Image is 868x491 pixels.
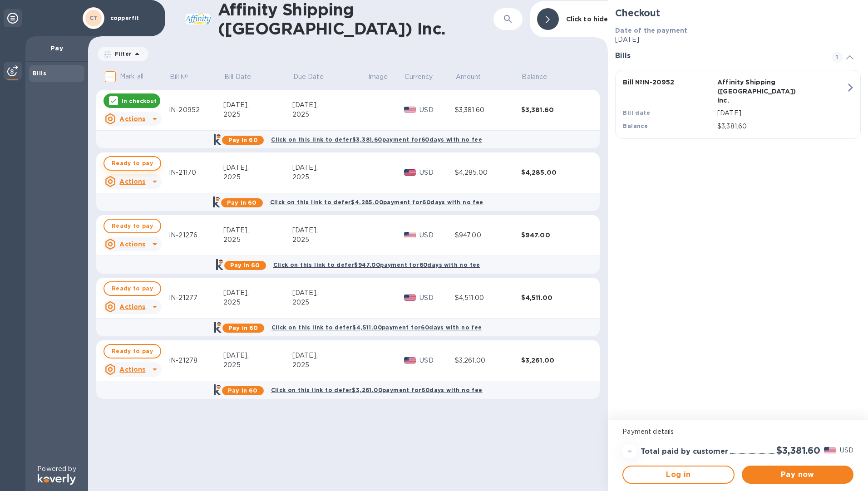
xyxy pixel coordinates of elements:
[456,72,481,82] p: Amount
[521,105,587,114] div: $3,381.60
[615,27,687,34] b: Date of the payment
[112,283,153,294] span: Ready to pay
[292,172,367,182] div: 2025
[404,357,416,363] img: USD
[717,108,846,118] p: [DATE]
[223,360,292,370] div: 2025
[293,72,335,82] span: Due Date
[615,35,861,44] p: [DATE]
[615,52,821,60] h3: Bills
[717,122,846,131] p: $3,381.60
[104,219,161,233] button: Ready to pay
[840,446,853,455] p: USD
[228,387,257,394] b: Pay in 60
[623,78,714,87] p: Bill № IN-20952
[455,105,521,115] div: $3,381.60
[169,105,223,115] div: IN-20952
[404,295,416,301] img: USD
[824,447,836,453] img: USD
[292,351,367,360] div: [DATE],
[622,466,734,484] button: Log in
[521,231,587,240] div: $947.00
[566,15,608,23] b: Click to hide
[419,105,455,115] p: USD
[38,474,76,485] img: Logo
[112,221,153,231] span: Ready to pay
[169,356,223,365] div: IN-21278
[230,262,260,269] b: Pay in 60
[104,156,161,171] button: Ready to pay
[419,356,455,365] p: USD
[292,163,367,172] div: [DATE],
[522,72,559,82] span: Balance
[122,97,157,105] p: In checkout
[104,344,161,358] button: Ready to pay
[404,107,416,113] img: USD
[292,226,367,235] div: [DATE],
[622,427,853,437] p: Payment details
[271,387,483,393] b: Click on this link to defer $3,261.00 payment for 60 days with no fee
[33,70,46,77] b: Bills
[223,172,292,182] div: 2025
[622,444,637,458] div: =
[717,78,808,105] p: Affinity Shipping ([GEOGRAPHIC_DATA]) Inc.
[224,72,263,82] span: Bill Date
[273,261,480,268] b: Click on this link to defer $947.00 payment for 60 days with no fee
[119,241,145,248] u: Actions
[522,72,547,82] p: Balance
[223,288,292,298] div: [DATE],
[223,226,292,235] div: [DATE],
[292,360,367,370] div: 2025
[368,72,388,82] p: Image
[521,356,587,365] div: $3,261.00
[615,7,861,19] h2: Checkout
[271,136,482,143] b: Click on this link to defer $3,381.60 payment for 60 days with no fee
[119,178,145,185] u: Actions
[112,346,153,357] span: Ready to pay
[223,100,292,110] div: [DATE],
[292,100,367,110] div: [DATE],
[615,70,861,139] button: Bill №IN-20952Affinity Shipping ([GEOGRAPHIC_DATA]) Inc.Bill date[DATE]Balance$3,381.60
[224,72,251,82] p: Bill Date
[227,199,256,206] b: Pay in 60
[111,50,132,58] p: Filter
[110,15,156,21] p: copperfit
[223,235,292,245] div: 2025
[455,356,521,365] div: $3,261.00
[37,464,76,474] p: Powered by
[228,137,258,143] b: Pay in 60
[404,72,433,82] p: Currency
[271,324,482,331] b: Click on this link to defer $4,511.00 payment for 60 days with no fee
[223,298,292,307] div: 2025
[742,466,853,484] button: Pay now
[228,324,258,331] b: Pay in 60
[104,281,161,296] button: Ready to pay
[455,168,521,177] div: $4,285.00
[169,293,223,303] div: IN-21277
[223,351,292,360] div: [DATE],
[455,293,521,303] div: $4,511.00
[292,110,367,119] div: 2025
[631,469,726,480] span: Log in
[749,469,846,480] span: Pay now
[456,72,493,82] span: Amount
[776,445,820,456] h2: $3,381.60
[170,72,188,82] p: Bill №
[521,293,587,302] div: $4,511.00
[293,72,324,82] p: Due Date
[419,293,455,303] p: USD
[169,231,223,240] div: IN-21276
[623,109,650,116] b: Bill date
[292,235,367,245] div: 2025
[119,366,145,373] u: Actions
[112,158,153,169] span: Ready to pay
[119,115,145,123] u: Actions
[89,15,98,21] b: CT
[521,168,587,177] div: $4,285.00
[419,168,455,177] p: USD
[292,298,367,307] div: 2025
[223,163,292,172] div: [DATE],
[292,288,367,298] div: [DATE],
